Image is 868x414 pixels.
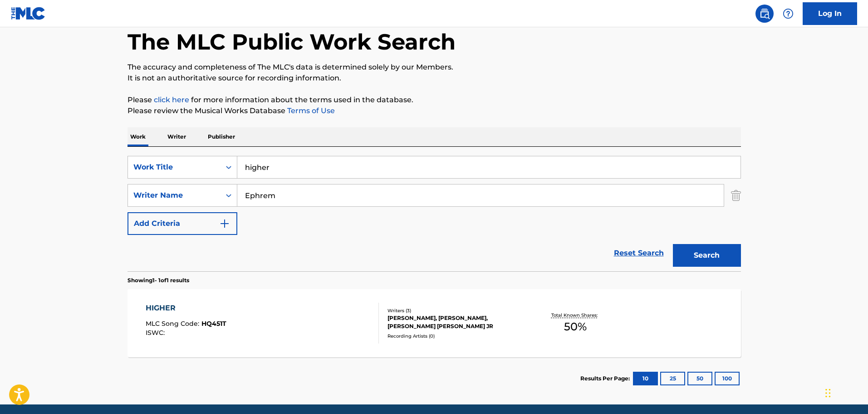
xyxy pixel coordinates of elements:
[387,307,525,314] div: Writers ( 3 )
[165,127,189,146] p: Writer
[128,95,741,105] p: Please for more information about the terms used in the database.
[133,190,215,201] div: Writer Name
[128,105,741,116] p: Please review the Musical Works Database
[11,7,46,20] img: MLC Logo
[146,329,167,337] span: ISWC :
[387,314,525,330] div: [PERSON_NAME], [PERSON_NAME], [PERSON_NAME] [PERSON_NAME] JR
[128,127,148,146] p: Work
[825,379,831,407] div: Drag
[823,370,868,414] iframe: Chat Widget
[128,212,237,235] button: Add Criteria
[387,333,525,339] div: Recording Artists ( 0 )
[779,5,797,23] div: Help
[133,162,215,173] div: Work Title
[128,73,741,84] p: It is not an authoritative source for recording information.
[783,8,794,19] img: help
[201,319,226,328] span: HQ451T
[673,244,741,267] button: Search
[609,243,668,263] a: Reset Search
[205,127,238,146] p: Publisher
[128,276,189,284] p: Showing 1 - 1 of 1 results
[146,319,201,328] span: MLC Song Code :
[551,312,600,319] p: Total Known Shares:
[580,374,632,383] p: Results Per Page:
[128,28,456,55] h1: The MLC Public Work Search
[146,303,226,314] div: HIGHER
[755,5,774,23] a: Public Search
[564,319,587,335] span: 50 %
[803,2,857,25] a: Log In
[128,62,741,73] p: The accuracy and completeness of The MLC's data is determined solely by our Members.
[687,372,712,385] button: 50
[660,372,685,385] button: 25
[759,8,770,19] img: search
[731,184,741,207] img: Delete Criterion
[154,95,189,104] a: click here
[633,372,658,385] button: 10
[219,218,230,229] img: 9d2ae6d4665cec9f34b9.svg
[128,156,741,271] form: Search Form
[715,372,740,385] button: 100
[285,106,335,115] a: Terms of Use
[128,289,741,357] a: HIGHERMLC Song Code:HQ451TISWC:Writers (3)[PERSON_NAME], [PERSON_NAME], [PERSON_NAME] [PERSON_NAM...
